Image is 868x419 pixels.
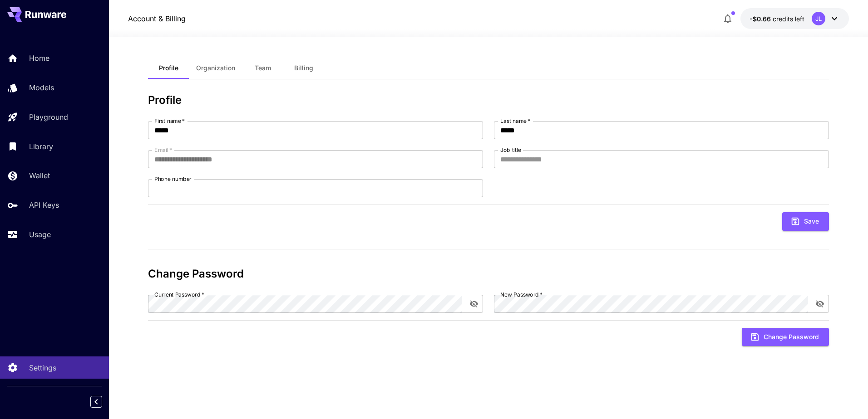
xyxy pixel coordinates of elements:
[29,200,59,210] p: API Keys
[128,13,186,24] nav: breadcrumb
[466,296,482,312] button: toggle password visibility
[500,291,542,298] label: New Password
[29,82,54,93] p: Models
[29,362,56,373] p: Settings
[294,64,313,72] span: Billing
[29,229,51,240] p: Usage
[29,141,53,152] p: Library
[29,170,50,181] p: Wallet
[750,15,773,23] span: -$0.66
[148,94,829,107] h3: Profile
[750,14,804,24] div: -$0.65783
[159,64,178,72] span: Profile
[782,212,829,231] button: Save
[128,13,186,24] a: Account & Billing
[812,296,828,312] button: toggle password visibility
[500,117,530,125] label: Last name
[812,12,825,25] div: JL
[742,328,829,346] button: Change Password
[255,64,271,72] span: Team
[740,8,849,29] button: -$0.65783JL
[90,396,102,408] button: Collapse sidebar
[154,146,172,154] label: Email
[154,117,185,125] label: First name
[148,268,829,280] h3: Change Password
[29,53,49,63] p: Home
[97,394,109,410] div: Collapse sidebar
[500,146,521,154] label: Job title
[154,291,204,298] label: Current Password
[196,64,235,72] span: Organization
[773,15,804,23] span: credits left
[29,112,68,122] p: Playground
[154,175,192,183] label: Phone number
